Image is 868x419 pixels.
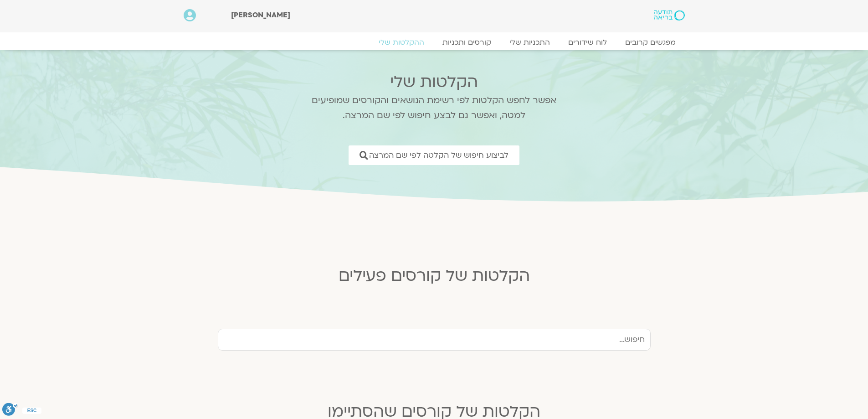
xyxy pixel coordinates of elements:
a: ההקלטות שלי [370,38,433,47]
h2: הקלטות שלי [300,73,569,91]
span: [PERSON_NAME] [231,10,290,20]
span: לביצוע חיפוש של הקלטה לפי שם המרצה [369,151,508,160]
a: מפגשים קרובים [616,38,685,47]
h2: הקלטות של קורסים פעילים [211,267,657,285]
p: אפשר לחפש הקלטות לפי רשימת הנושאים והקורסים שמופיעים למטה, ואפשר גם לבצע חיפוש לפי שם המרצה. [300,93,569,123]
nav: Menu [184,38,685,47]
a: התכניות שלי [500,38,559,47]
a: לוח שידורים [559,38,616,47]
a: לביצוע חיפוש של הקלטה לפי שם המרצה [349,145,519,165]
input: חיפוש... [218,329,651,351]
a: קורסים ותכניות [433,38,500,47]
